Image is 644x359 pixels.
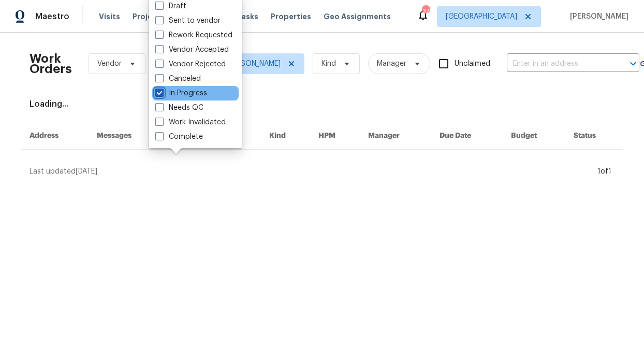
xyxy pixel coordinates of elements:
label: Needs QC [155,103,203,113]
th: Address [21,122,89,150]
span: Manager [377,59,406,69]
span: Visits [99,11,120,22]
span: Kind [321,59,336,69]
label: Sent to vendor [155,16,221,26]
label: Draft [155,1,186,11]
button: Open [626,56,640,71]
span: [GEOGRAPHIC_DATA] [446,11,517,22]
th: Manager [360,122,431,150]
th: Budget [503,122,565,150]
span: Properties [271,11,311,22]
span: Projects [133,11,165,22]
label: In Progress [155,88,207,98]
label: Rework Requested [155,30,232,40]
span: [PERSON_NAME] [226,59,281,69]
span: Geo Assignments [324,11,391,22]
h2: Work Orders [30,53,72,74]
label: Complete [155,132,203,142]
span: Vendor [97,59,122,69]
span: Tasks [237,13,258,20]
div: 1 of 1 [597,166,611,177]
th: Status [565,122,623,150]
input: Enter in an address [507,56,610,72]
span: [PERSON_NAME] [566,11,628,22]
label: Vendor Rejected [155,59,226,69]
span: Unclaimed [455,59,490,69]
th: HPM [310,122,360,150]
div: Last updated [30,166,594,177]
span: [DATE] [76,168,97,175]
div: 37 [422,6,429,17]
span: Maestro [35,11,69,22]
th: Due Date [431,122,503,150]
th: Kind [261,122,310,150]
label: Vendor Accepted [155,45,229,55]
label: Canceled [155,74,201,84]
div: Loading... [30,99,614,109]
th: Messages [89,122,165,150]
label: Work Invalidated [155,117,226,127]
